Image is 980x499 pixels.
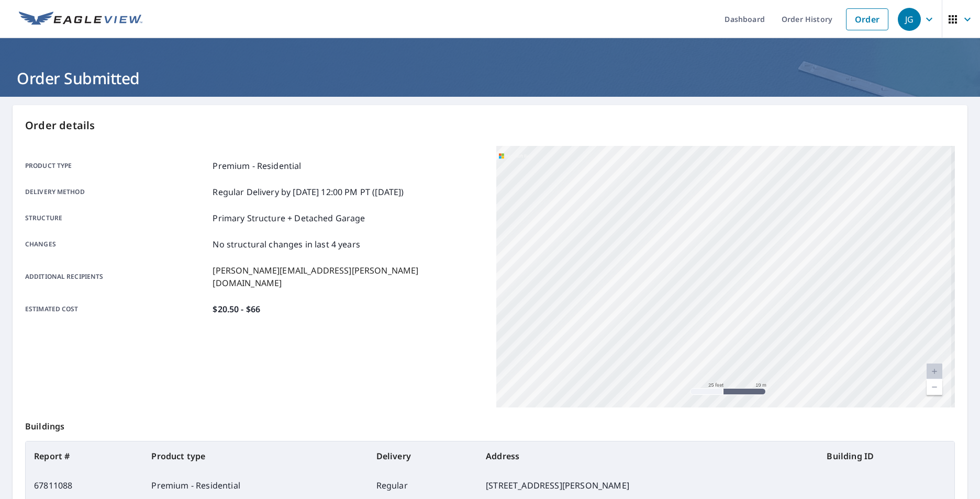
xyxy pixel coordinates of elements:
th: Product type [143,441,367,471]
div: JG [898,8,921,31]
p: Delivery method [25,186,208,198]
p: Product type [25,160,208,172]
p: Structure [25,212,208,224]
p: Regular Delivery by [DATE] 12:00 PM PT ([DATE]) [213,186,404,198]
p: Buildings [25,407,955,441]
th: Building ID [818,441,954,471]
p: Primary Structure + Detached Garage [213,212,365,224]
a: Current Level 20, Zoom Out [927,379,942,395]
p: No structural changes in last 4 years [213,238,360,251]
p: [PERSON_NAME][EMAIL_ADDRESS][PERSON_NAME][DOMAIN_NAME] [213,264,484,289]
p: Additional recipients [25,264,208,289]
p: Premium - Residential [213,160,301,172]
p: Estimated cost [25,303,208,315]
p: Changes [25,238,208,251]
a: Order [846,8,888,30]
img: EV Logo [19,12,142,27]
a: Current Level 20, Zoom In Disabled [927,364,942,379]
h1: Order Submitted [13,67,967,89]
p: $20.50 - $66 [213,303,260,315]
th: Delivery [368,441,477,471]
th: Address [477,441,818,471]
p: Order details [25,118,955,133]
th: Report # [26,441,143,471]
